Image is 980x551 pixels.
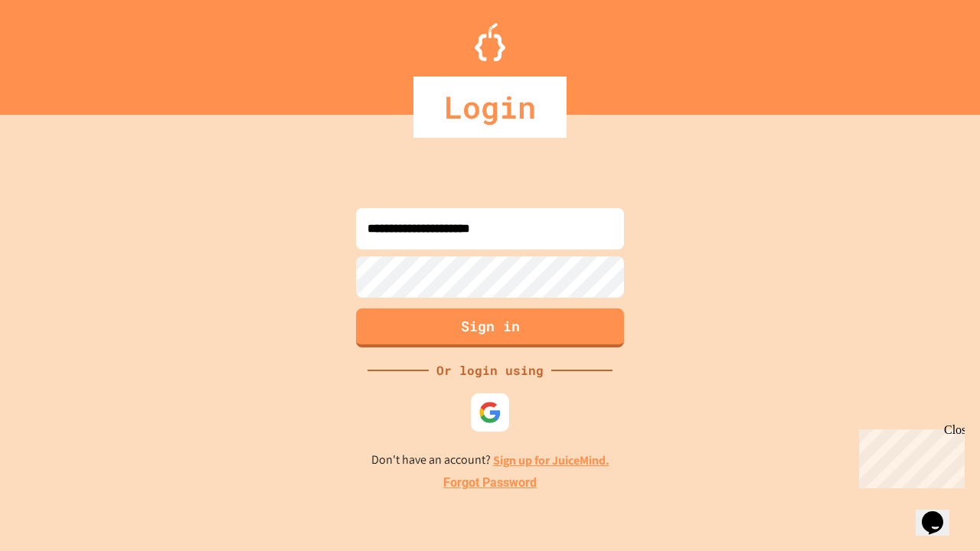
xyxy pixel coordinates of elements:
div: Or login using [429,361,551,380]
div: Login [413,77,567,138]
a: Sign up for JuiceMind. [493,452,609,468]
div: Chat with us now!Close [6,6,106,97]
button: Sign in [356,308,624,347]
img: Logo.svg [475,23,505,61]
img: google-icon.svg [479,401,501,424]
iframe: chat widget [853,423,965,488]
iframe: chat widget [916,490,965,536]
a: Forgot Password [443,474,537,492]
p: Don't have an account? [371,451,609,470]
